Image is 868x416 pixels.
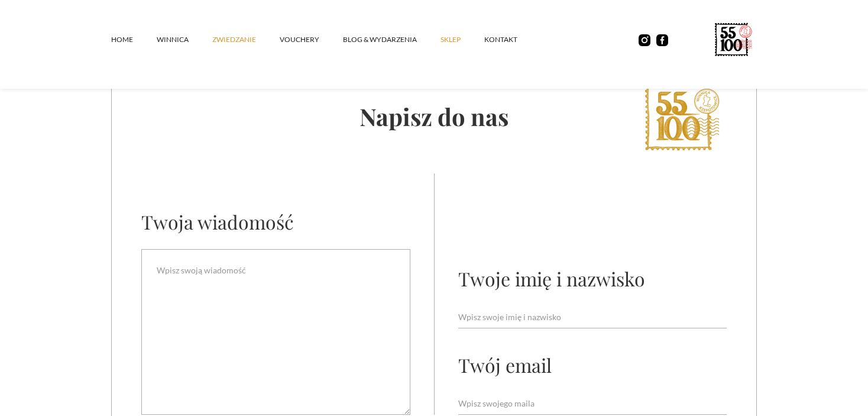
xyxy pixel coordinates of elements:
a: winnica [157,22,212,57]
div: Twój email [458,352,552,378]
input: Wpisz swoje imię i nazwisko [458,306,727,328]
input: Wpisz swojego maila [458,392,727,415]
a: ZWIEDZANIE [212,22,280,57]
a: Home [111,22,157,57]
div: Twoje imię i nazwisko [458,266,645,291]
a: SKLEP [441,22,484,57]
a: kontakt [484,22,541,57]
h2: Napisz do nas [112,101,756,132]
a: vouchery [280,22,343,57]
div: Twoja wiadomość [141,209,294,234]
a: Blog & Wydarzenia [343,22,441,57]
